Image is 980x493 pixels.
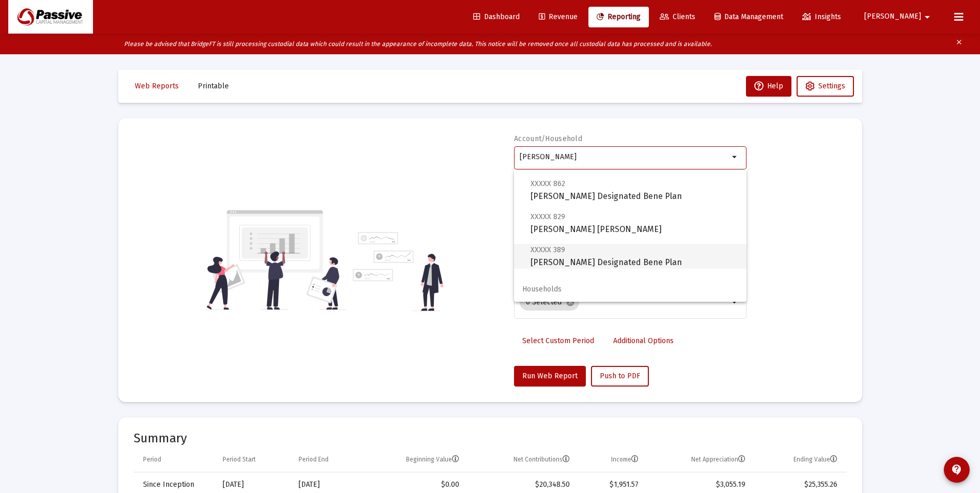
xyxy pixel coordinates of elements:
a: Insights [794,7,849,27]
span: [PERSON_NAME] [PERSON_NAME] [531,210,738,236]
div: Period End [299,455,329,464]
span: Run Web Report [522,372,578,380]
button: Push to PDF [591,366,649,387]
td: Column Period [134,448,215,472]
button: [PERSON_NAME] [852,6,946,27]
i: Please be advised that BridgeFT is still processing custodial data which could result in the appe... [124,40,712,48]
img: reporting [205,209,347,311]
mat-icon: arrow_drop_down [729,296,741,309]
span: Additional Options [613,336,674,345]
span: Data Management [714,12,783,21]
button: Settings [797,76,854,97]
label: Account/Household [514,134,582,143]
span: Web Reports [135,82,179,90]
mat-chip-list: Selection [520,292,729,313]
span: Reporting [597,12,641,21]
td: Column Net Appreciation [646,448,753,472]
td: Column Beginning Value [363,448,466,472]
mat-chip: 6 Selected [520,294,579,311]
span: XXXXX 862 [531,179,565,188]
a: Dashboard [465,7,528,27]
td: Column Period End [291,448,363,472]
span: Clients [660,12,695,21]
span: Help [754,82,783,90]
mat-icon: clear [955,36,963,52]
div: Period Start [223,455,256,464]
td: Column Period Start [215,448,291,472]
button: Printable [190,76,237,97]
a: Clients [651,7,704,27]
span: Revenue [539,12,578,21]
a: Reporting [588,7,649,27]
div: [DATE] [299,480,356,490]
span: Households [514,277,746,302]
a: Data Management [706,7,791,27]
span: XXXXX 389 [531,245,565,254]
div: Income [611,455,639,464]
td: Column Income [577,448,646,472]
div: Beginning Value [406,455,459,464]
mat-icon: arrow_drop_down [729,151,741,163]
div: Net Contributions [514,455,570,464]
mat-icon: contact_support [951,464,963,476]
button: Run Web Report [514,366,586,387]
input: Search or select an account or household [520,153,729,161]
img: Dashboard [16,7,85,27]
span: [PERSON_NAME] Designated Bene Plan [531,177,738,203]
mat-icon: cancel [566,298,575,307]
div: Net Appreciation [691,455,745,464]
mat-card-title: Summary [134,433,847,443]
div: Period [143,455,161,464]
span: Select Custom Period [522,336,594,345]
span: Printable [198,82,229,90]
a: Revenue [531,7,586,27]
mat-icon: arrow_drop_down [921,7,934,27]
td: Column Ending Value [753,448,846,472]
span: Insights [802,12,841,21]
span: Push to PDF [600,372,640,380]
span: Dashboard [473,12,520,21]
button: Web Reports [127,76,187,97]
td: Column Net Contributions [466,448,577,472]
span: XXXXX 829 [531,212,565,221]
span: [PERSON_NAME] [864,12,921,21]
img: reporting-alt [353,232,443,311]
div: Ending Value [794,455,837,464]
span: Settings [818,82,845,90]
span: [PERSON_NAME] Designated Bene Plan [531,243,738,269]
button: Help [746,76,791,97]
div: [DATE] [223,480,284,490]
